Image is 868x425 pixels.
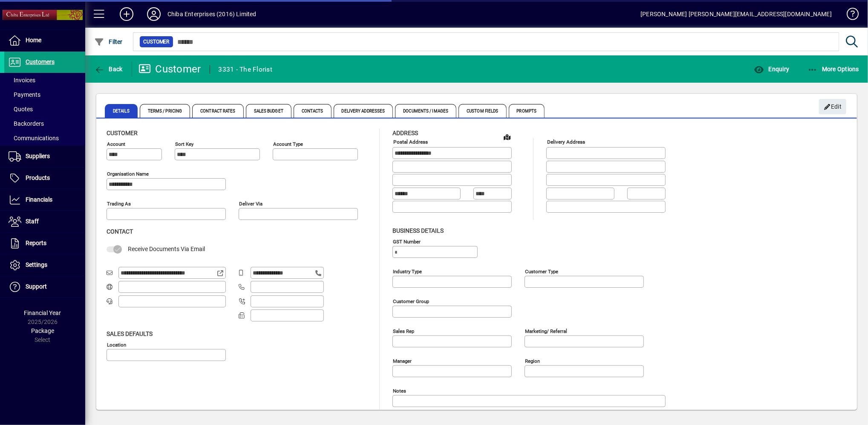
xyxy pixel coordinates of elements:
a: View on map [500,130,514,144]
span: Business details [392,227,444,234]
mat-label: Industry type [393,268,422,274]
mat-label: Location [107,341,126,347]
span: Contract Rates [192,104,243,118]
mat-label: Manager [393,358,412,364]
mat-label: Organisation name [107,171,149,177]
span: Sales Budget [246,104,291,118]
span: Details [105,104,138,118]
a: Home [4,30,85,51]
mat-label: Sales rep [393,328,414,334]
a: Communications [4,131,85,145]
div: 3331 - The Florist [219,63,273,76]
a: Invoices [4,73,85,87]
span: Home [26,37,41,43]
span: Contacts [294,104,332,118]
span: Products [26,174,50,181]
mat-label: Customer type [525,268,558,274]
a: Support [4,276,85,298]
button: Back [92,61,125,77]
span: Payments [9,91,40,98]
div: Customer [138,62,201,76]
mat-label: Sort key [175,141,193,147]
span: Documents / Images [395,104,456,118]
a: Reports [4,233,85,254]
button: Add [113,6,140,22]
span: Custom Fields [459,104,506,118]
mat-label: Account Type [273,141,303,147]
mat-label: Marketing/ Referral [525,328,567,334]
span: Back [94,66,123,72]
span: Prompts [509,104,545,118]
mat-label: Region [525,358,540,364]
a: Quotes [4,102,85,116]
a: Knowledge Base [840,2,857,29]
a: Backorders [4,116,85,131]
span: Terms / Pricing [140,104,190,118]
span: Customers [26,58,55,65]
button: Enquiry [752,61,791,77]
span: Support [26,283,47,290]
mat-label: Account [107,141,125,147]
span: Address [392,130,418,136]
div: [PERSON_NAME] [PERSON_NAME][EMAIL_ADDRESS][DOMAIN_NAME] [640,7,832,21]
mat-label: Notes [393,387,406,393]
span: Enquiry [754,66,789,72]
span: Quotes [9,106,33,113]
span: Communications [9,135,59,142]
a: Suppliers [4,146,85,167]
span: Filter [94,38,123,45]
span: Delivery Addresses [334,104,393,118]
span: Receive Documents Via Email [128,246,205,252]
a: Staff [4,211,85,232]
span: Customer [143,38,170,46]
span: Package [31,327,54,334]
span: Staff [26,218,39,225]
span: Sales defaults [107,330,153,337]
mat-label: Customer group [393,298,429,304]
mat-label: Deliver via [239,201,262,207]
span: Contact [107,228,133,235]
span: Reports [26,240,46,246]
a: Financials [4,189,85,211]
button: Profile [140,6,167,22]
span: More Options [807,66,859,72]
mat-label: GST Number [393,238,421,244]
span: Financial Year [24,309,61,316]
button: Edit [819,99,846,114]
span: Customer [107,130,138,136]
button: More Options [805,61,862,77]
span: Suppliers [26,153,50,159]
div: Chiba Enterprises (2016) Limited [167,7,257,21]
button: Filter [92,34,125,49]
app-page-header-button: Back [85,61,132,77]
span: Financials [26,196,52,203]
span: Settings [26,261,47,268]
span: Backorders [9,120,44,127]
span: Edit [824,100,842,114]
span: Invoices [9,77,35,84]
a: Payments [4,87,85,102]
a: Settings [4,254,85,276]
mat-label: Trading as [107,201,131,207]
a: Products [4,168,85,189]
